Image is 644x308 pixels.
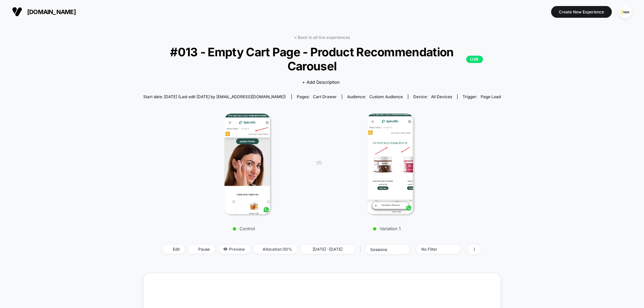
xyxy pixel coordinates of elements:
img: Variation 1 main [367,114,414,214]
button: ppic [617,5,634,19]
span: + Add Description [302,79,340,86]
span: Pause [188,245,215,254]
span: cart drawer [313,94,337,99]
span: [DOMAIN_NAME] [27,8,76,15]
button: [DOMAIN_NAME] [10,6,78,17]
span: Allocation: 50% [253,245,297,254]
div: sessions [370,247,397,252]
span: Custom Audience [369,94,403,99]
div: No Filter [421,247,448,252]
span: | [358,245,365,254]
p: Control [185,226,303,231]
span: Start date: [DATE] (Last edit [DATE] by [EMAIL_ADDRESS][DOMAIN_NAME]) [143,94,286,99]
span: VS [316,160,321,166]
img: ppic [619,5,632,18]
a: < Back to all live experiences [294,35,350,40]
span: Device: [408,94,457,99]
span: #013 - Empty Cart Page - Product Recommendation Carousel [161,45,483,73]
span: all devices [431,94,452,99]
span: [DATE] - [DATE] [301,245,355,254]
div: Trigger: [463,94,501,99]
div: Pages: [297,94,337,99]
span: Edit [163,245,185,254]
span: Preview [218,245,250,254]
span: Page Load [481,94,501,99]
img: Control main [224,114,270,214]
button: Create New Experience [551,6,612,18]
img: Visually logo [12,7,22,17]
p: LIVE [466,56,483,63]
div: Audience: [347,94,403,99]
p: Variation 1 [328,226,445,231]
